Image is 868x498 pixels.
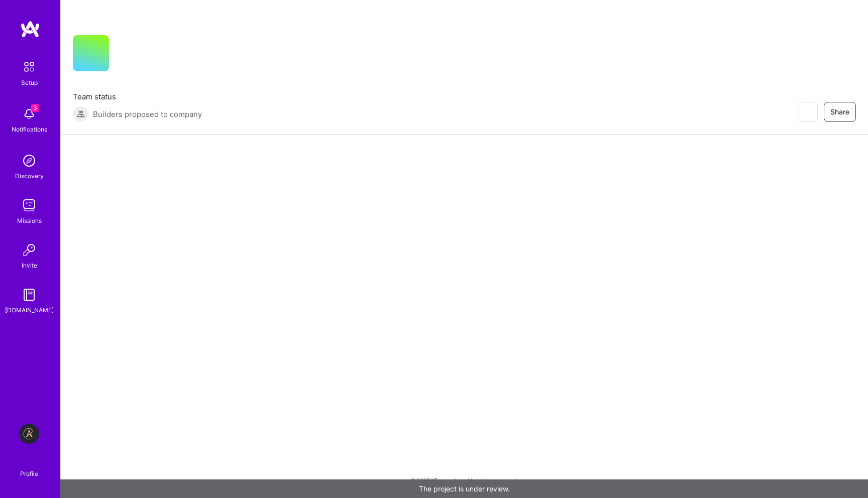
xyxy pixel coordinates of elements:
[17,424,42,444] a: Aldea: Transforming Behavior Change Through AI-Driven Coaching
[121,51,129,59] i: icon CompanyGray
[19,151,39,171] img: discovery
[19,424,39,444] img: Aldea: Transforming Behavior Change Through AI-Driven Coaching
[73,91,202,102] span: Team status
[19,195,39,215] img: teamwork
[60,479,868,498] div: The project is under review.
[17,215,42,226] div: Missions
[12,124,47,135] div: Notifications
[31,104,39,112] span: 3
[19,104,39,124] img: bell
[93,109,202,119] span: Builders proposed to company
[17,458,42,478] a: Profile
[803,108,811,116] i: icon EyeClosed
[5,305,54,315] div: [DOMAIN_NAME]
[19,56,40,77] img: setup
[19,285,39,305] img: guide book
[73,106,89,122] img: Builders proposed to company
[824,102,856,122] button: Share
[15,171,44,181] div: Discovery
[20,20,40,38] img: logo
[20,468,38,478] div: Profile
[830,107,849,117] span: Share
[19,240,39,260] img: Invite
[21,77,38,88] div: Setup
[22,260,37,271] div: Invite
